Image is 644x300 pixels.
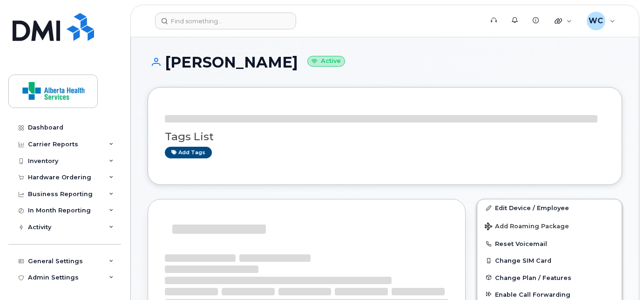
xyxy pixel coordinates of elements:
[495,274,571,281] span: Change Plan / Features
[477,235,622,252] button: Reset Voicemail
[477,252,622,269] button: Change SIM Card
[477,269,622,286] button: Change Plan / Features
[165,131,605,143] h3: Tags List
[485,223,569,232] span: Add Roaming Package
[307,56,345,67] small: Active
[477,216,622,235] button: Add Roaming Package
[165,147,212,158] a: Add tags
[148,54,622,70] h1: [PERSON_NAME]
[477,199,622,216] a: Edit Device / Employee
[495,291,570,298] span: Enable Call Forwarding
